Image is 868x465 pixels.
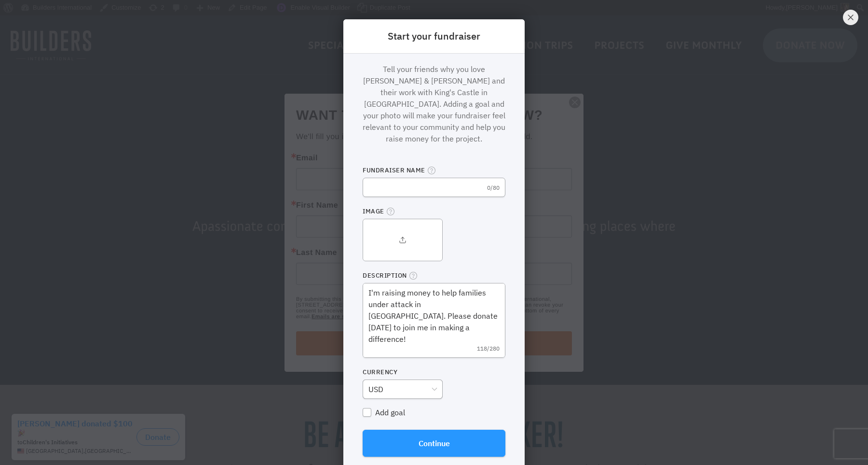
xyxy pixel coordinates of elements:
div: 118/280 [477,344,500,353]
input: Add goal [363,407,371,418]
div: [PERSON_NAME] donated $100 [17,10,133,29]
label: Currency [363,367,397,377]
img: emoji partyPopper [17,20,25,28]
h1: Start your fundraiser [364,28,504,44]
span: Image [363,207,384,216]
strong: Children's Initiatives [23,29,78,37]
span: Add goal [375,407,405,418]
span: 0/80 [487,183,500,192]
button: Continue [363,430,505,457]
div: to [17,30,133,37]
span: Fundraiser name [363,166,425,175]
p: Tell your friends why you love [PERSON_NAME] & [PERSON_NAME] and their work with King's Castle in... [357,63,511,144]
button: Donate [136,19,179,37]
button: Choose photo [363,219,442,261]
img: US.png [17,39,24,45]
span: [GEOGRAPHIC_DATA] , [GEOGRAPHIC_DATA] [26,39,133,45]
span: Description [363,271,407,281]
